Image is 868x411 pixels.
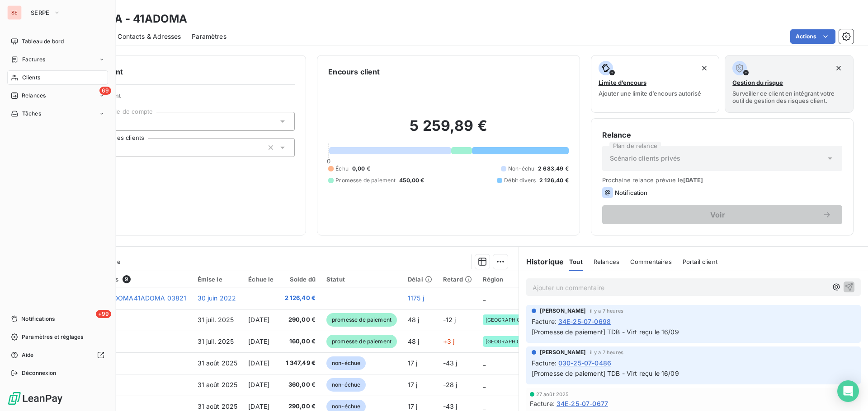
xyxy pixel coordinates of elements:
span: Débit divers [504,176,536,185]
h3: ADOMA - 41ADOMA [80,11,187,27]
span: -43 j [443,359,458,367]
span: 030-25-07-0486 [558,358,611,368]
span: 2 126,40 € [539,176,569,185]
button: Gestion du risqueSurveiller ce client en intégrant votre outil de gestion des risques client. [725,55,854,113]
span: Facture : [530,399,555,408]
span: 31 août 2025 [198,359,238,367]
span: -12 j [443,316,456,323]
span: OD RECLASS 0ADOMA41ADOMA 03821 [62,294,187,302]
button: Limite d’encoursAjouter une limite d’encours autorisé [591,55,720,113]
span: 69 [99,87,111,95]
span: 48 j [408,316,420,323]
span: Scénario clients privés [610,154,680,163]
span: promesse de paiement [326,335,397,348]
span: 0 [327,157,330,165]
button: Voir [602,205,842,224]
h6: Historique [519,256,564,267]
span: Notification [615,189,648,196]
span: 31 août 2025 [198,402,238,410]
span: [DATE] [248,402,269,410]
div: Échue le [248,276,274,283]
span: 2 126,40 € [285,294,316,303]
div: Statut [326,276,397,283]
span: +3 j [443,337,455,345]
span: -28 j [443,381,458,388]
span: Paramètres et réglages [22,333,83,341]
span: _ [483,294,486,302]
span: 1175 j [408,294,424,302]
span: promesse de paiement [326,313,397,327]
span: Propriétés Client [73,92,295,105]
span: 290,00 € [285,402,316,411]
span: [PERSON_NAME] [540,348,586,356]
div: Pièces comptables [62,275,187,283]
span: 48 j [408,337,420,345]
span: Notifications [21,315,55,323]
span: [Promesse de paiement] TDB - Virt reçu le 16/09 [532,369,679,377]
span: 360,00 € [285,380,316,389]
span: Voir [613,211,822,218]
span: 34E-25-07-0698 [558,317,611,326]
h6: Relance [602,129,842,140]
span: il y a 7 heures [590,350,623,355]
span: Promesse de paiement [335,176,396,185]
span: _ [483,402,486,410]
span: Déconnexion [22,369,57,377]
span: 27 août 2025 [536,392,569,397]
span: non-échue [326,378,366,392]
span: Surveiller ce client en intégrant votre outil de gestion des risques client. [732,90,846,104]
span: Relances [594,258,619,265]
span: [DATE] [248,337,269,345]
span: 31 août 2025 [198,381,238,388]
span: Prochaine relance prévue le [602,176,842,184]
span: [GEOGRAPHIC_DATA] [486,317,525,323]
span: Tableau de bord [22,37,64,46]
span: Limite d’encours [599,79,646,86]
span: non-échue [326,356,366,370]
span: 31 juil. 2025 [198,337,234,345]
span: 1 347,49 € [285,359,316,368]
div: Open Intercom Messenger [837,380,859,402]
div: Région [483,276,528,283]
span: Ajouter une limite d’encours autorisé [599,90,701,97]
button: Actions [790,29,835,44]
div: Retard [443,276,472,283]
span: [DATE] [248,381,269,388]
span: 290,00 € [285,315,316,324]
span: Portail client [683,258,717,265]
span: _ [483,381,486,388]
span: il y a 7 heures [590,308,623,314]
h6: Informations client [55,66,295,77]
div: Solde dû [285,276,316,283]
span: 450,00 € [399,176,424,185]
span: +99 [96,310,111,318]
img: Logo LeanPay [7,391,63,406]
span: Non-échu [508,165,534,173]
h6: Encours client [328,66,380,77]
span: 30 juin 2022 [198,294,236,302]
span: [Promesse de paiement] TDB - Virt reçu le 16/09 [532,328,679,336]
span: 160,00 € [285,337,316,346]
span: Facture : [532,317,557,326]
span: _ [483,359,486,367]
span: 2 683,49 € [538,165,569,173]
span: Factures [22,55,45,64]
span: Commentaires [630,258,672,265]
span: 9 [123,275,131,283]
span: 0,00 € [352,165,370,173]
span: Relances [22,92,46,100]
span: [DATE] [683,176,703,184]
span: Tout [569,258,583,265]
a: Aide [7,348,108,362]
span: [PERSON_NAME] [540,307,586,315]
span: -43 j [443,402,458,410]
span: Paramètres [192,32,226,41]
div: Émise le [198,276,238,283]
span: 34E-25-07-0677 [557,399,608,408]
span: Facture : [532,358,557,368]
span: [DATE] [248,316,269,323]
h2: 5 259,89 € [328,117,568,144]
span: Tâches [22,110,41,118]
span: Gestion du risque [732,79,783,86]
div: SE [7,5,22,20]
